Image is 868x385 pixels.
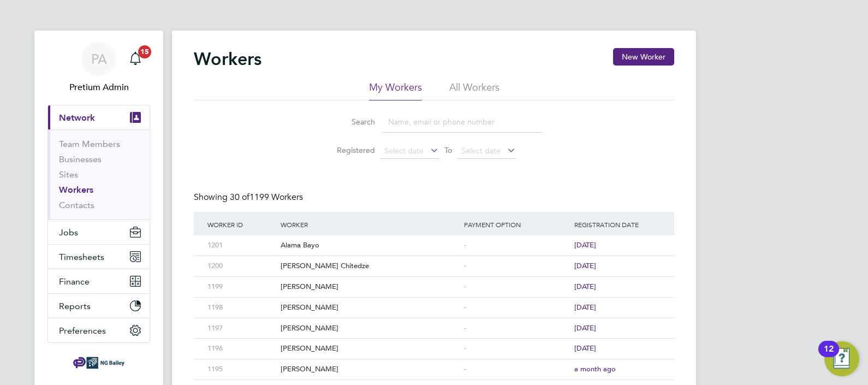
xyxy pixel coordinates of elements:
button: Reports [48,294,150,318]
span: [DATE] [574,240,596,250]
div: 1195 [205,359,278,380]
div: - [461,339,572,359]
button: Jobs [48,220,150,244]
span: Select date [384,146,424,156]
div: 1201 [205,235,278,256]
a: 15 [124,42,146,76]
a: Contacts [59,200,94,210]
div: Registration Date [572,212,663,237]
button: Network [48,105,150,129]
div: Worker ID [205,212,278,237]
span: PA [91,52,107,66]
div: - [461,256,572,276]
label: Registered [326,145,375,155]
div: Network [48,129,150,220]
a: 1201Alama Bayo-[DATE] [205,235,663,244]
div: - [461,318,572,339]
div: [PERSON_NAME] [278,318,461,339]
div: Alama Bayo [278,235,461,256]
span: Select date [461,146,501,156]
a: PAPretium Admin [47,42,150,94]
span: Finance [59,276,90,287]
div: [PERSON_NAME] [278,339,461,359]
div: Worker [278,212,461,237]
span: [DATE] [574,303,596,312]
input: Name, email or phone number [383,111,542,133]
a: Businesses [59,154,102,164]
span: Preferences [59,325,106,336]
h2: Workers [194,48,261,70]
button: Finance [48,269,150,293]
a: Team Members [59,139,120,149]
div: - [461,298,572,318]
div: 1197 [205,318,278,339]
div: [PERSON_NAME] [278,359,461,380]
div: - [461,277,572,297]
div: [PERSON_NAME] [278,277,461,297]
span: Network [59,112,95,123]
span: Jobs [59,227,78,238]
span: Reports [59,301,91,311]
span: 15 [138,45,151,58]
div: 1196 [205,339,278,359]
span: 1199 Workers [230,192,303,203]
span: To [441,143,455,157]
a: 1197[PERSON_NAME]-[DATE] [205,318,663,327]
a: Sites [59,169,78,180]
button: Open Resource Center, 12 new notifications [824,341,859,376]
div: Payment Option [461,212,572,237]
div: - [461,235,572,256]
span: a month ago [574,364,616,374]
a: Workers [59,185,93,195]
button: New Worker [613,48,674,66]
a: 1199[PERSON_NAME]-[DATE] [205,276,663,286]
li: My Workers [369,81,422,100]
a: 1196[PERSON_NAME]-[DATE] [205,338,663,347]
span: Pretium Admin [47,81,150,94]
div: [PERSON_NAME] [278,298,461,318]
div: 1199 [205,277,278,297]
a: 1195[PERSON_NAME]-a month ago [205,359,663,368]
div: 1198 [205,298,278,318]
span: Timesheets [59,252,104,262]
label: Search [326,117,375,127]
div: [PERSON_NAME] Chitedze [278,256,461,276]
div: - [461,359,572,380]
span: [DATE] [574,323,596,333]
div: Showing [194,192,305,203]
span: [DATE] [574,343,596,353]
li: All Workers [449,81,500,100]
button: Timesheets [48,245,150,269]
div: 12 [824,349,834,363]
a: Go to home page [47,354,150,371]
span: [DATE] [574,282,596,291]
img: ngbailey-logo-retina.png [73,354,124,371]
span: 30 of [230,192,249,203]
div: 1200 [205,256,278,276]
button: Preferences [48,318,150,342]
a: 1198[PERSON_NAME]-[DATE] [205,297,663,306]
a: 1200[PERSON_NAME] Chitedze-[DATE] [205,256,663,265]
span: [DATE] [574,261,596,270]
